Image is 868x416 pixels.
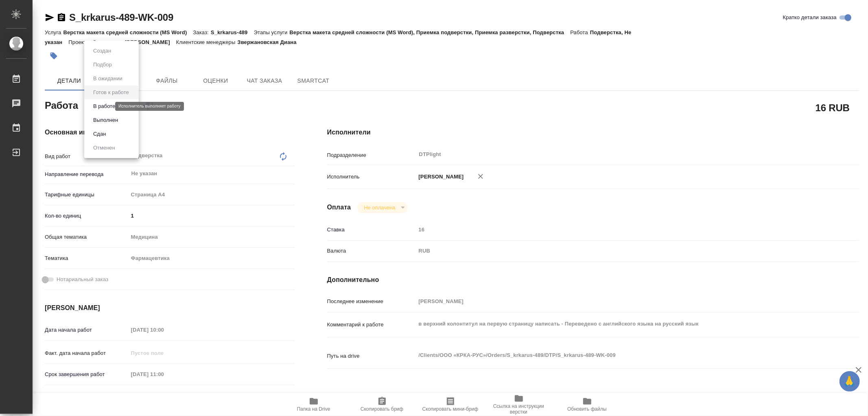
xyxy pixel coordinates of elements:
button: Выполнен [91,116,120,125]
button: Создан [91,46,114,55]
button: Готов к работе [91,88,131,97]
button: В работе [91,102,118,111]
button: Подбор [91,60,114,69]
button: Сдан [91,130,108,139]
button: Отменен [91,143,118,152]
button: В ожидании [91,74,125,83]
